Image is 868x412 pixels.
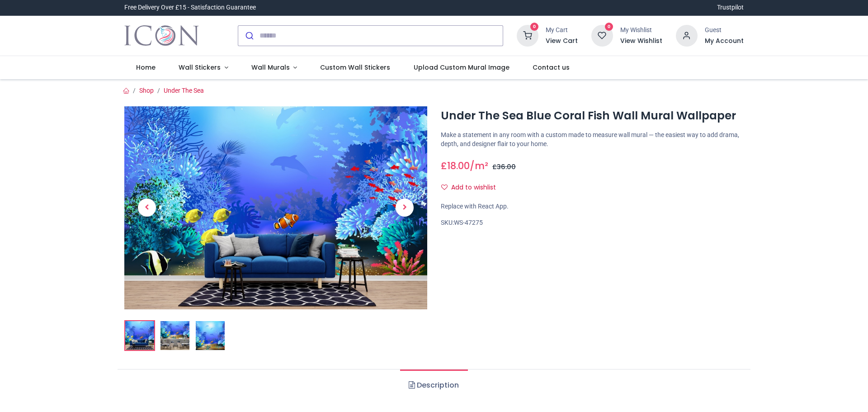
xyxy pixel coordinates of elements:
[136,63,156,72] span: Home
[530,23,539,31] sup: 0
[441,218,744,227] div: SKU:
[470,159,488,172] span: /m²
[124,23,199,48] img: Icon Wall Stickers
[251,63,290,72] span: Wall Murals
[591,31,613,38] a: 0
[605,23,613,31] sup: 0
[125,321,154,350] img: Under The Sea Blue Coral Fish Wall Mural Wallpaper
[167,56,240,80] a: Wall Stickers
[139,87,154,94] a: Shop
[124,137,170,279] a: Previous
[705,37,744,46] a: My Account
[441,108,744,123] h1: Under The Sea Blue Coral Fish Wall Mural Wallpaper
[238,26,259,46] button: Submit
[497,162,516,171] span: 36.00
[717,3,744,12] a: Trustpilot
[196,321,225,350] img: WS-47275-03
[414,63,509,72] span: Upload Custom Mural Image
[517,31,538,38] a: 0
[705,26,744,35] div: Guest
[124,106,427,309] img: Under The Sea Blue Coral Fish Wall Mural Wallpaper
[546,37,578,46] a: View Cart
[320,63,390,72] span: Custom Wall Stickers
[454,219,483,226] span: WS-47275
[620,26,662,35] div: My Wishlist
[546,26,578,35] div: My Cart
[179,63,221,72] span: Wall Stickers
[441,159,470,172] span: £
[441,131,744,148] p: Make a statement in any room with a custom made to measure wall mural — the easiest way to add dr...
[441,202,744,211] div: Replace with React App.
[240,56,309,80] a: Wall Murals
[160,321,189,350] img: WS-47275-02
[441,184,448,190] i: Add to wishlist
[533,63,570,72] span: Contact us
[492,162,516,171] span: £
[400,369,467,401] a: Description
[620,37,662,46] a: View Wishlist
[138,199,156,217] span: Previous
[382,137,427,279] a: Next
[447,159,470,172] span: 18.00
[396,199,414,217] span: Next
[441,180,504,195] button: Add to wishlistAdd to wishlist
[124,3,256,12] div: Free Delivery Over £15 - Satisfaction Guarantee
[124,23,199,48] a: Logo of Icon Wall Stickers
[164,87,204,94] a: Under The Sea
